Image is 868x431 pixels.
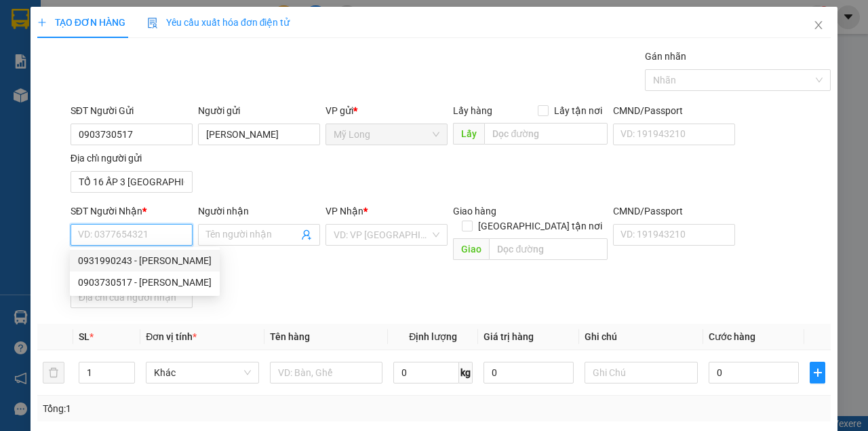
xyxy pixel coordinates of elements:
[198,204,320,219] div: Người nhận
[147,18,158,29] img: icon
[12,12,149,28] div: Mỹ Long
[334,124,439,145] span: Mỹ Long
[585,362,698,383] input: Ghi Chú
[301,229,312,240] span: user-add
[484,123,607,145] input: Dọc đường
[810,362,825,383] button: plus
[43,401,336,416] div: Tổng: 1
[71,151,193,166] div: Địa chỉ người gửi
[70,271,220,293] div: 0903730517 - VÕ THỊ XUÂN THU
[453,105,492,116] span: Lấy hàng
[12,28,149,44] div: [PERSON_NAME]
[473,219,608,233] span: [GEOGRAPHIC_DATA] tận nơi
[613,103,735,118] div: CMND/Passport
[810,367,825,378] span: plus
[12,13,33,27] span: Gửi:
[12,63,149,112] div: TỔ 7 ẤP 4B BÌNH HÀNG [GEOGRAPHIC_DATA]
[146,331,197,342] span: Đơn vị tính
[154,362,251,383] span: Khác
[159,42,296,58] div: [PERSON_NAME]
[37,17,125,28] span: TẠO ĐƠN HÀNG
[159,58,296,77] div: 0399758087
[549,103,608,118] span: Lấy tận nơi
[409,331,457,342] span: Định lượng
[453,123,484,145] span: Lấy
[71,204,193,219] div: SĐT Người Nhận
[79,331,90,342] span: SL
[71,286,193,308] input: Địa chỉ của người nhận
[459,362,473,383] span: kg
[71,171,193,193] input: Địa chỉ của người gửi
[159,12,296,42] div: [GEOGRAPHIC_DATA]
[78,253,212,268] div: 0931990243 - [PERSON_NAME]
[489,238,607,260] input: Dọc đường
[579,324,703,350] th: Ghi chú
[484,331,534,342] span: Giá trị hàng
[159,12,191,26] span: Nhận:
[484,362,574,383] input: 0
[800,7,837,45] button: Close
[43,362,64,383] button: delete
[325,103,448,118] div: VP gửi
[453,206,496,217] span: Giao hàng
[325,206,363,217] span: VP Nhận
[71,103,193,118] div: SĐT Người Gửi
[147,17,290,28] span: Yêu cầu xuất hóa đơn điện tử
[78,275,212,290] div: 0903730517 - [PERSON_NAME]
[813,20,824,31] span: close
[270,362,383,383] input: VD: Bàn, Ghế
[613,204,735,219] div: CMND/Passport
[12,44,149,63] div: 0385406873
[70,250,220,271] div: 0931990243 - PHẠM THỊ MINH HIỀN
[453,238,489,260] span: Giao
[645,51,686,62] label: Gán nhãn
[198,103,320,118] div: Người gửi
[37,18,47,27] span: plus
[270,331,310,342] span: Tên hàng
[709,331,755,342] span: Cước hàng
